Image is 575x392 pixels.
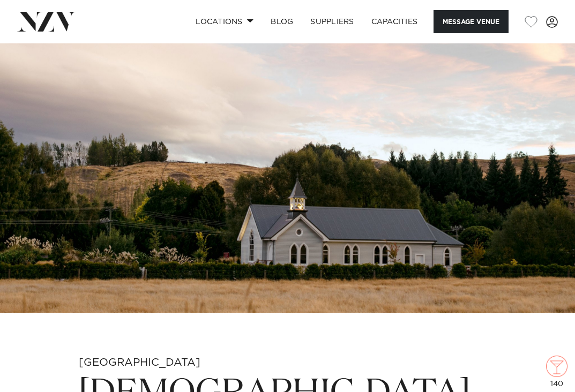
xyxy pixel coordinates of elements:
img: cocktail.png [546,356,567,377]
small: [GEOGRAPHIC_DATA] [79,357,200,368]
a: Locations [187,10,262,33]
a: BLOG [262,10,302,33]
div: 140 [546,356,567,388]
img: nzv-logo.png [17,12,76,31]
button: Message Venue [434,10,509,33]
a: SUPPLIERS [302,10,362,33]
a: Capacities [363,10,427,33]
